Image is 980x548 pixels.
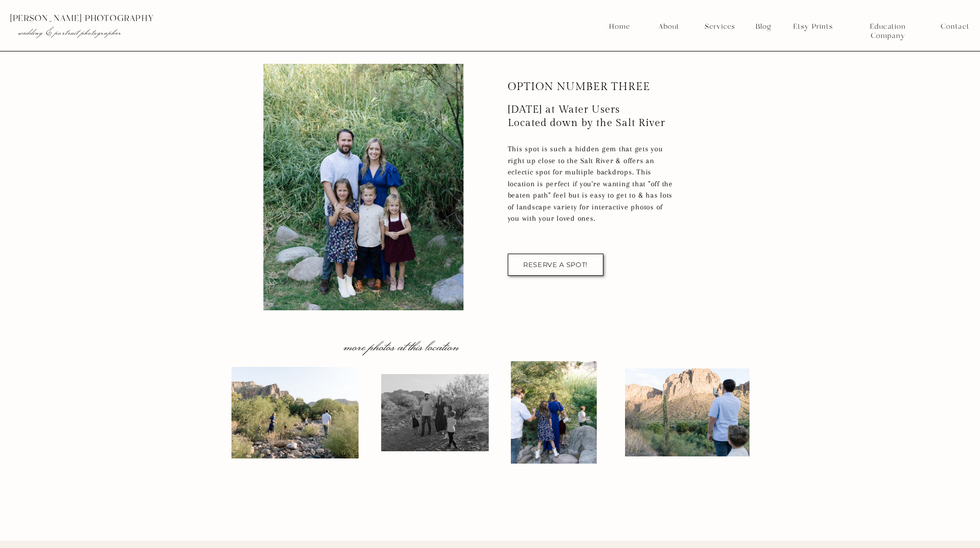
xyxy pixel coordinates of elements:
[508,143,674,229] p: This spot is such a hidden gem that gets you right up close to the Salt River & offers an eclecti...
[752,22,775,31] a: Blog
[655,22,682,31] a: About
[10,14,329,23] p: [PERSON_NAME] photography
[18,27,308,38] p: wedding & portrait photographer
[609,22,631,31] a: Home
[789,22,836,31] a: Etsy Prints
[508,81,664,94] p: option number three
[941,22,969,31] a: Contact
[701,22,739,31] a: Services
[852,22,923,31] a: Education Company
[312,338,491,352] p: more photos at this location
[522,261,590,269] a: RESERVE A SPOT!
[508,103,712,134] p: [DATE] at Water Users Located down by the Salt River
